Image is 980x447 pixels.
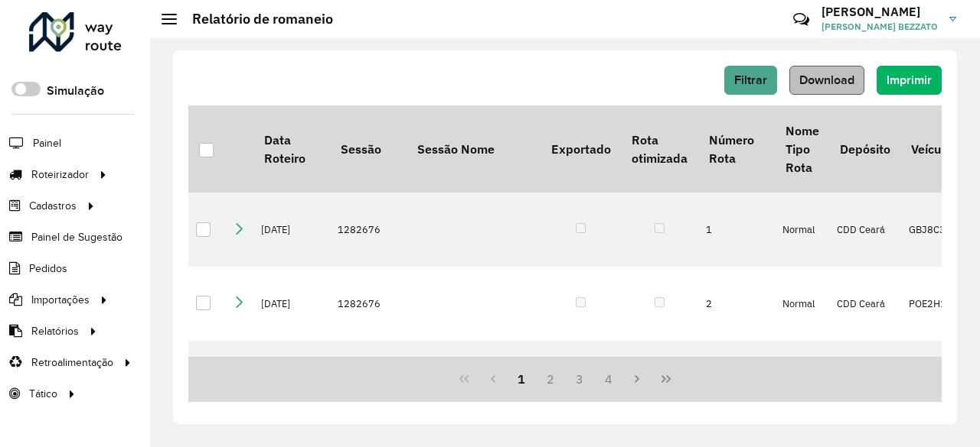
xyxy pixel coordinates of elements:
th: Nome Tipo Rota [775,105,829,193]
th: Data Roteiro [253,105,330,193]
span: Tático [29,386,57,402]
span: Filtrar [734,73,767,86]
th: Sessão [330,105,407,193]
td: CDD Ceará [829,267,900,341]
span: Painel de Sugestão [31,229,122,245]
td: 1282676 [330,267,407,341]
td: CDD Ceará [829,341,900,400]
span: Painel [33,135,61,151]
span: Download [799,73,854,86]
span: Cadastros [29,198,77,214]
th: Número Rota [698,105,775,193]
h2: Relatório de romaneio [177,11,333,28]
h3: [PERSON_NAME] [822,5,938,19]
th: Veículo [901,105,963,193]
span: Pedidos [29,261,67,277]
span: Retroalimentação [31,355,113,371]
button: Imprimir [877,66,942,95]
th: Depósito [829,105,900,193]
button: 4 [594,364,623,394]
button: Download [789,66,864,95]
span: Importações [31,292,90,308]
a: Contato Rápido [785,3,818,36]
td: 1282676 [330,193,407,267]
td: [DATE] [253,267,330,341]
td: GBJ8C36 [901,193,963,267]
button: Last Page [652,364,681,394]
td: [DATE] [253,193,330,267]
td: Normal [775,267,829,341]
button: 2 [536,364,565,394]
td: GJW4D13 [901,341,963,400]
td: 1 [698,193,775,267]
td: ANS [775,341,829,400]
span: Relatórios [31,323,79,339]
span: Roteirizador [31,167,89,183]
label: Simulação [47,82,104,100]
span: Imprimir [887,73,932,86]
td: 2 [698,267,775,341]
button: Filtrar [724,66,777,95]
button: 1 [508,364,537,394]
td: Normal [775,193,829,267]
th: Exportado [541,105,621,193]
span: [PERSON_NAME] BEZZATO [822,20,938,34]
th: Sessão Nome [407,105,541,193]
button: 3 [565,364,594,394]
button: Next Page [622,364,652,394]
td: [DATE] [253,341,330,400]
td: 1282676 [330,341,407,400]
td: CDD Ceará [829,193,900,267]
td: POE2H11 [901,267,963,341]
td: 3 [698,341,775,400]
th: Rota otimizada [621,105,697,193]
